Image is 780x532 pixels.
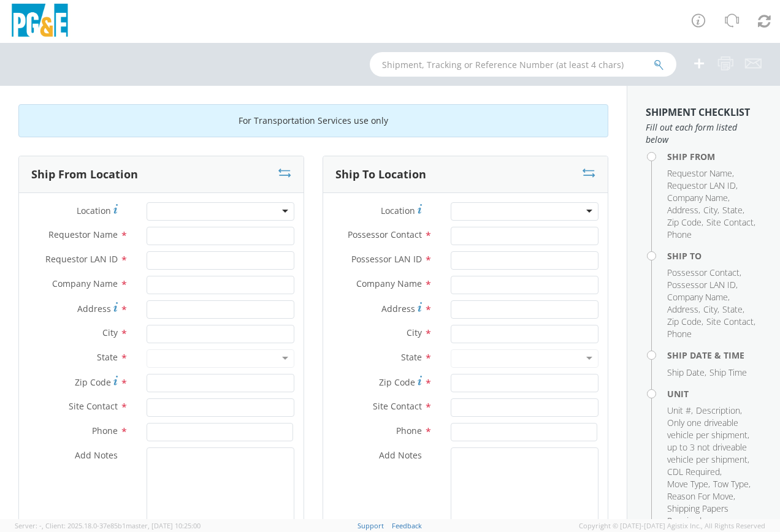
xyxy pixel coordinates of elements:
[579,521,765,531] span: Copyright © [DATE]-[DATE] Agistix Inc., All Rights Reserved
[667,503,728,526] span: Shipping Papers Required
[722,204,744,216] li: ,
[667,180,736,191] span: Requestor LAN ID
[706,316,754,327] span: Site Contact
[77,303,111,314] span: Address
[713,478,749,490] span: Tow Type
[77,205,111,216] span: Location
[646,105,750,119] strong: Shipment Checklist
[667,204,698,216] span: Address
[667,192,728,203] span: Company Name
[667,316,702,327] span: Zip Code
[706,316,755,328] li: ,
[667,405,693,417] li: ,
[407,327,422,338] span: City
[97,351,118,363] span: State
[45,521,201,530] span: Client: 2025.18.0-37e85b1
[709,367,747,378] span: Ship Time
[45,253,118,265] span: Requestor LAN ID
[667,466,722,478] li: ,
[667,192,730,204] li: ,
[667,180,738,192] li: ,
[9,4,71,40] img: pge-logo-06675f144f4cfa6a6814.png
[92,425,118,436] span: Phone
[42,521,44,530] span: ,
[370,52,676,77] input: Shipment, Tracking or Reference Number (at least 4 chars)
[48,229,118,240] span: Requestor Name
[706,216,755,229] li: ,
[667,251,762,260] h4: Ship To
[392,521,422,530] a: Feedback
[667,216,702,228] span: Zip Code
[381,303,415,314] span: Address
[667,291,730,303] li: ,
[667,152,762,161] h4: Ship From
[667,367,706,379] li: ,
[667,367,705,378] span: Ship Date
[667,478,710,490] li: ,
[69,400,118,412] span: Site Contact
[667,204,700,216] li: ,
[667,466,720,477] span: CDL Required
[102,327,118,338] span: City
[696,405,740,416] span: Description
[667,351,762,360] h4: Ship Date & Time
[351,253,422,265] span: Possessor LAN ID
[667,478,708,490] span: Move Type
[667,328,692,340] span: Phone
[126,521,201,530] span: master, [DATE] 10:25:00
[667,167,734,180] li: ,
[379,376,415,388] span: Zip Code
[373,400,422,412] span: Site Contact
[357,521,384,530] a: Support
[703,303,717,315] span: City
[667,490,733,502] span: Reason For Move
[667,303,700,316] li: ,
[667,405,691,416] span: Unit #
[667,279,736,291] span: Possessor LAN ID
[52,278,118,289] span: Company Name
[335,169,426,181] h3: Ship To Location
[381,205,415,216] span: Location
[706,216,754,228] span: Site Contact
[703,204,717,216] span: City
[667,267,740,278] span: Possessor Contact
[348,229,422,240] span: Possessor Contact
[667,303,698,315] span: Address
[31,169,138,181] h3: Ship From Location
[667,490,735,503] li: ,
[75,376,111,388] span: Zip Code
[15,521,44,530] span: Server: -
[713,478,751,490] li: ,
[667,216,703,229] li: ,
[667,267,741,279] li: ,
[401,351,422,363] span: State
[667,316,703,328] li: ,
[646,121,762,146] span: Fill out each form listed below
[703,303,719,316] li: ,
[356,278,422,289] span: Company Name
[667,417,749,465] span: Only one driveable vehicle per shipment, up to 3 not driveable vehicle per shipment
[667,229,692,240] span: Phone
[75,449,118,461] span: Add Notes
[722,303,744,316] li: ,
[703,204,719,216] li: ,
[667,503,759,527] li: ,
[379,449,422,461] span: Add Notes
[18,104,608,137] div: For Transportation Services use only
[696,405,742,417] li: ,
[396,425,422,436] span: Phone
[667,389,762,398] h4: Unit
[667,279,738,291] li: ,
[722,303,743,315] span: State
[667,417,759,466] li: ,
[722,204,743,216] span: State
[667,291,728,303] span: Company Name
[667,167,732,179] span: Requestor Name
